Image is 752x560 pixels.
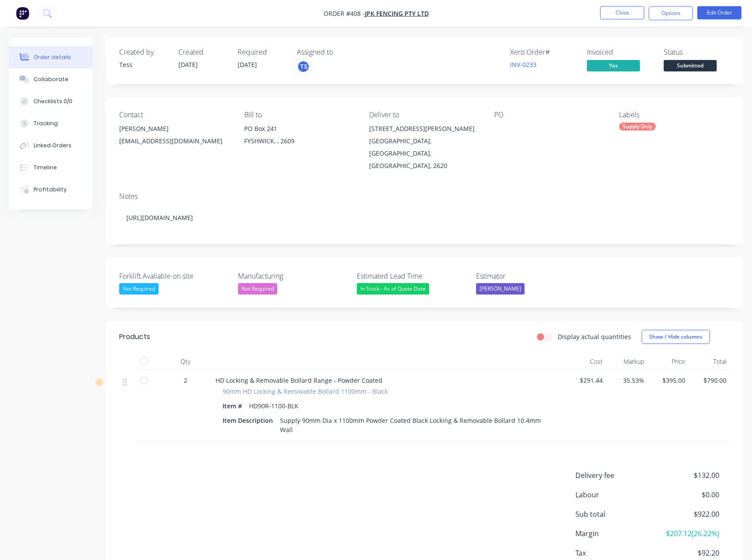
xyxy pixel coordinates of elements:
div: PO Box 241FYSHWICK, , 2609 [244,123,355,151]
button: Tracking [9,112,93,134]
div: HD90R-1100-BLK [246,399,302,412]
div: Status [664,48,730,56]
div: In Stock - As of Quote Date [357,283,429,295]
span: 35.53% [610,376,644,385]
a: INV-0233 [510,60,537,69]
span: Order #408 - [324,9,365,18]
span: Yes [587,60,640,71]
span: 2 [184,376,187,385]
div: [PERSON_NAME] [119,123,230,135]
span: Labour [575,489,654,500]
div: FYSHWICK, , 2609 [244,135,355,147]
div: Invoiced [587,48,653,56]
div: [STREET_ADDRESS][PERSON_NAME] [369,123,480,135]
label: Estimator [476,271,586,281]
div: Tracking [34,119,58,127]
span: [DATE] [238,60,257,69]
div: Deliver to [369,111,480,119]
div: Tess [119,60,168,69]
span: $92.20 [654,548,719,558]
div: Created by [119,48,168,56]
button: Collaborate [9,68,93,90]
img: Factory [16,7,29,20]
button: TS [297,60,310,73]
div: Not Required [238,283,277,295]
span: $0.00 [654,489,719,500]
div: Not Required [119,283,159,295]
span: HD Locking & Removable Bollard Range - Powder Coated [215,376,382,385]
div: Qty [159,353,212,370]
div: Item Description [223,414,276,427]
div: Contact [119,111,230,119]
div: [PERSON_NAME][EMAIL_ADDRESS][DOMAIN_NAME] [119,123,230,151]
div: [STREET_ADDRESS][PERSON_NAME][GEOGRAPHIC_DATA], [GEOGRAPHIC_DATA], [GEOGRAPHIC_DATA], 2620 [369,123,480,172]
a: JPK Fencing Pty Ltd [365,9,429,18]
span: Tax [575,548,654,558]
span: $291.44 [569,376,603,385]
label: Manufacturing [238,271,348,281]
span: Margin [575,528,654,539]
button: Close [600,6,644,19]
button: Profitability [9,179,93,201]
button: Checklists 0/0 [9,90,93,112]
div: Required [238,48,286,56]
div: Item # [223,399,246,412]
div: [GEOGRAPHIC_DATA], [GEOGRAPHIC_DATA], [GEOGRAPHIC_DATA], 2620 [369,135,480,172]
span: Delivery fee [575,470,654,481]
div: Bill to [244,111,355,119]
div: Cost [565,353,606,370]
div: Assigned to [297,48,385,56]
div: [EMAIL_ADDRESS][DOMAIN_NAME] [119,135,230,147]
div: PO [494,111,605,119]
label: Forklift Avaliable on site [119,271,230,281]
button: Options [649,6,693,20]
button: Show / Hide columns [642,330,710,344]
div: PO Box 241 [244,123,355,135]
div: Notes [119,192,730,201]
div: Supply 90mm Dia x 1100mm Powder Coated Black Locking & Removable Bollard 10.4mm Wall [276,414,555,436]
span: $395.00 [651,376,685,385]
span: Submitted [664,60,717,71]
button: Timeline [9,157,93,179]
span: $922.00 [654,509,719,519]
div: Markup [606,353,647,370]
div: Price [648,353,689,370]
div: Supply Only [619,123,656,131]
span: $132.00 [654,470,719,481]
button: Submitted [664,60,717,73]
span: [DATE] [178,60,198,69]
div: Timeline [34,164,57,172]
button: Order details [9,46,93,68]
div: Profitability [34,186,67,194]
div: Collaborate [34,75,68,83]
label: Display actual quantities [558,332,631,341]
div: [URL][DOMAIN_NAME] [119,204,730,231]
div: [PERSON_NAME] [476,283,525,295]
div: Linked Orders [34,142,72,149]
div: Total [689,353,730,370]
div: Products [119,332,150,342]
span: $207.12 ( 26.22 %) [654,528,719,539]
div: Xero Order # [510,48,576,56]
label: Estimated Lead Time [357,271,467,281]
div: Created [178,48,227,56]
button: Linked Orders [9,134,93,157]
button: Edit Order [697,6,741,19]
div: Order details [34,53,71,61]
div: Checklists 0/0 [34,97,72,105]
span: $790.00 [692,376,726,385]
div: Labels [619,111,730,119]
span: Sub total [575,509,654,519]
span: 90mm HD Locking & Removable Bollard 1100mm - Black [223,387,388,396]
